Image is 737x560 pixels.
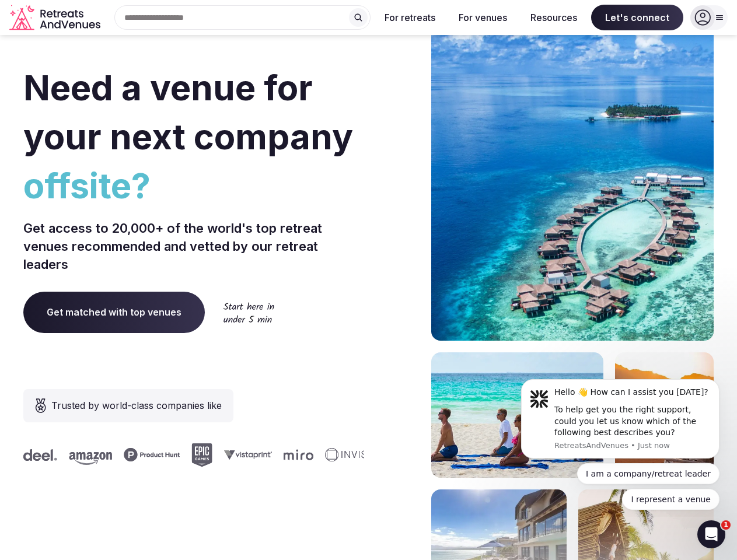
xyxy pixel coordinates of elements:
img: yoga on tropical beach [431,352,603,478]
img: Start here in under 5 min [223,302,274,323]
span: offsite? [23,161,364,210]
svg: Miro company logo [281,449,311,460]
span: Need a venue for your next company [23,66,353,157]
img: woman sitting in back of truck with camels [615,352,714,478]
svg: Epic Games company logo [189,443,210,467]
span: Let's connect [591,5,683,30]
iframe: Intercom notifications message [504,369,737,517]
p: Get access to 20,000+ of the world's top retreat venues recommended and vetted by our retreat lea... [23,219,364,273]
a: Get matched with top venues [23,292,205,332]
span: Trusted by world-class companies like [51,398,222,412]
svg: Deel company logo [21,449,55,461]
button: For venues [449,5,516,30]
svg: Vistaprint company logo [222,450,270,460]
a: Visit the homepage [9,5,103,31]
button: For retreats [375,5,445,30]
span: 1 [721,520,731,530]
iframe: Intercom live chat [697,520,725,548]
svg: Retreats and Venues company logo [9,5,103,31]
svg: Invisible company logo [323,448,387,462]
button: Resources [521,5,586,30]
